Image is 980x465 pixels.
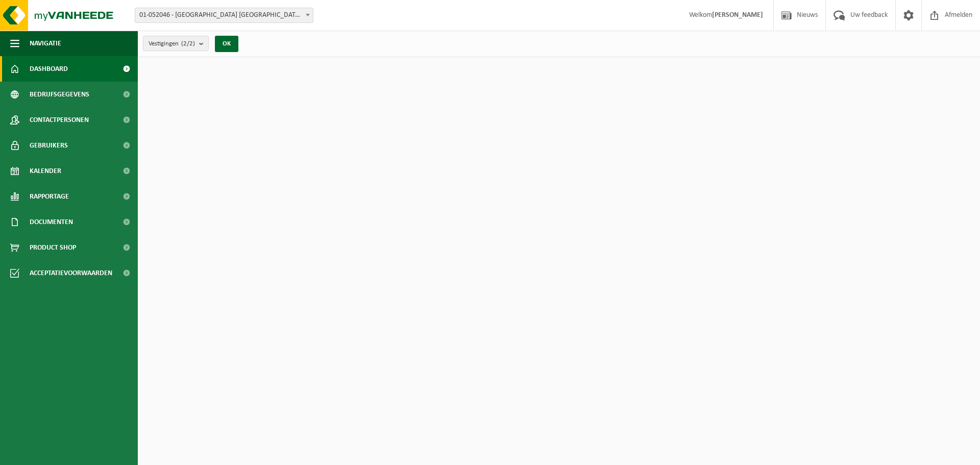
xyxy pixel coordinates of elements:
[149,36,195,52] span: Vestigingen
[30,158,61,184] span: Kalender
[215,36,238,52] button: OK
[30,209,73,235] span: Documenten
[143,36,209,51] button: Vestigingen(2/2)
[30,260,112,286] span: Acceptatievoorwaarden
[30,82,89,107] span: Bedrijfsgegevens
[135,8,313,22] span: 01-052046 - SAINT-GOBAIN ADFORS BELGIUM - BUGGENHOUT
[30,133,68,158] span: Gebruikers
[30,184,69,209] span: Rapportage
[712,11,763,19] strong: [PERSON_NAME]
[30,107,89,133] span: Contactpersonen
[30,56,68,82] span: Dashboard
[181,40,195,47] count: (2/2)
[30,31,61,56] span: Navigatie
[30,235,76,260] span: Product Shop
